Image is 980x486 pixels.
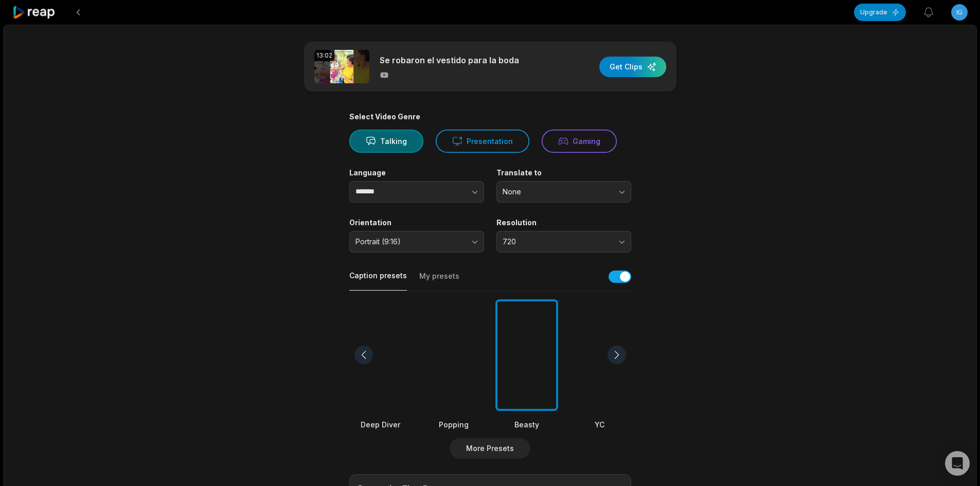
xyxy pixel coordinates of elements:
label: Resolution [496,218,631,227]
div: Select Video Genre [349,112,631,121]
div: Open Intercom Messenger [945,451,970,476]
button: Gaming [542,130,617,153]
button: None [496,181,631,203]
label: Translate to [496,168,631,177]
button: Upgrade [854,4,906,21]
span: 720 [503,237,611,246]
div: 13:02 [314,50,334,61]
span: Portrait (9:16) [355,237,464,246]
div: YC [568,419,631,429]
button: 720 [496,231,631,253]
button: Portrait (9:16) [349,231,484,253]
span: None [503,187,611,196]
label: Language [349,168,484,177]
button: My presets [419,271,459,291]
button: Presentation [436,130,529,153]
p: Se robaron el vestido para la boda [380,54,519,66]
div: Deep Diver [349,419,412,429]
button: Get Clips [599,57,666,77]
button: More Presets [450,438,530,459]
button: Talking [349,130,423,153]
div: Popping [422,419,485,429]
div: Beasty [495,419,558,429]
label: Orientation [349,218,484,227]
button: Caption presets [349,271,407,291]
